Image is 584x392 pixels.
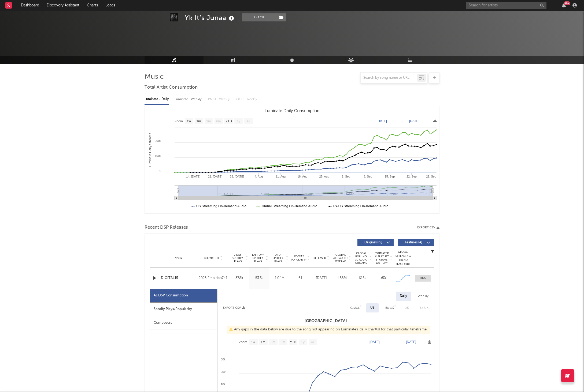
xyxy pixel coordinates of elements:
[361,76,417,80] input: Search by song name or URL
[261,340,265,344] text: 1m
[237,119,240,123] text: 1y
[251,253,265,263] span: Last Day Spotify Plays
[377,119,387,123] text: [DATE]
[397,340,400,344] text: →
[231,276,248,281] div: 378k
[145,106,439,213] svg: Luminate Daily Consumption
[265,108,320,113] text: Luminate Daily Consumption
[221,358,226,361] text: 30k
[319,175,329,178] text: 25. Aug
[369,340,380,344] text: [DATE]
[374,252,389,265] span: Estimated % Playlist Streams Last Day
[333,253,348,263] span: Global ATD Audio Streams
[291,276,310,281] div: 61
[148,133,152,167] text: Luminate Daily Streams
[145,224,188,231] span: Recent DSP Releases
[395,250,411,266] div: Global Streaming Trend (Last 60D)
[226,119,232,123] text: YTD
[417,226,439,229] button: Export CSV
[262,204,317,208] text: Global Streaming On-Demand Audio
[297,175,307,178] text: 18. Aug
[562,3,566,7] button: 99+
[290,340,296,344] text: YTD
[431,192,435,195] text: 2…
[145,84,198,91] span: Total Artist Consumption
[426,175,436,178] text: 29. Sep
[160,169,161,172] text: 0
[396,292,411,301] div: Daily
[333,204,389,208] text: Ex-US Streaming On-Demand Audio
[301,340,305,344] text: 1y
[185,13,235,22] div: Yk It’s Junaa
[197,119,201,123] text: 1m
[271,276,288,281] div: 1.04M
[251,276,268,281] div: 53.5k
[161,276,196,281] a: DIGITAL15
[414,292,433,301] div: Weekly
[186,175,200,178] text: 14. [DATE]
[175,119,183,123] text: Zoom
[154,292,188,299] div: All DSP Consumption
[409,119,419,123] text: [DATE]
[398,239,434,246] button: Features(4)
[155,154,161,157] text: 100k
[374,276,392,281] div: <5%
[199,275,228,281] div: 2025 Empirico741
[221,383,226,386] text: 10k
[221,370,226,374] text: 20k
[271,253,285,263] span: ATD Spotify Plays
[311,340,314,344] text: All
[196,204,246,208] text: US Streaming On-Demand Audio
[466,2,546,9] input: Search for artists
[216,119,221,123] text: 6m
[187,119,191,123] text: 1w
[357,239,394,246] button: Originals(9)
[312,276,330,281] div: [DATE]
[401,241,426,244] span: Features ( 4 )
[175,95,203,104] div: Luminate - Weekly
[150,303,217,316] div: Spotify Plays/Popularity
[231,253,245,263] span: 7 Day Spotify Plays
[354,252,368,265] span: Global Rolling 7D Audio Streams
[313,257,326,260] span: Released
[333,276,351,281] div: 1.58M
[206,119,211,123] text: 3m
[246,119,250,123] text: All
[361,241,386,244] span: Originals ( 9 )
[242,13,276,21] button: Track
[385,175,395,178] text: 15. Sep
[254,175,263,178] text: 4. Aug
[208,175,222,178] text: 21. [DATE]
[227,326,430,334] div: Any gaps in the data below are due to the song not appearing on Luminate's daily chart(s) for tha...
[350,305,360,311] div: Global
[217,318,434,324] h3: [GEOGRAPHIC_DATA]
[400,119,403,123] text: →
[385,305,394,311] div: Ex-US
[223,306,245,310] button: Export CSV
[406,340,416,344] text: [DATE]
[364,175,372,178] text: 8. Sep
[204,257,219,260] span: Copyright
[406,175,417,178] text: 22. Sep
[342,175,350,178] text: 1. Sep
[251,340,256,344] text: 1w
[354,276,372,281] div: 618k
[564,1,570,5] div: 99 +
[155,139,161,142] text: 200k
[291,254,307,262] span: Spotify Popularity
[161,256,196,260] div: Name
[370,305,375,311] div: US
[150,289,217,303] div: All DSP Consumption
[145,95,169,104] div: Luminate - Daily
[230,175,244,178] text: 28. [DATE]
[239,340,247,344] text: Zoom
[271,340,275,344] text: 3m
[150,316,217,330] div: Composers
[281,340,285,344] text: 6m
[276,175,286,178] text: 11. Aug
